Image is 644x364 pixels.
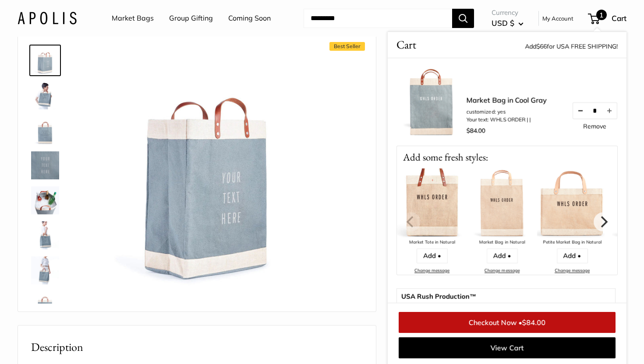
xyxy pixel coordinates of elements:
[397,146,617,168] p: Add some fresh styles:
[31,339,363,356] h2: Description
[228,12,271,25] a: Coming Soon
[169,12,213,25] a: Group Gifting
[112,12,154,25] a: Market Bags
[31,81,59,109] img: Market Bag in Cool Gray
[29,45,61,76] a: Market Bag in Cool Gray
[397,238,467,247] div: Market Tote in Natural
[417,248,448,263] a: Add •
[18,12,77,24] img: Apolis
[401,293,611,300] span: USA Rush Production™
[612,14,626,23] span: Cart
[31,186,59,214] img: Market Bag in Cool Gray
[31,256,59,284] img: Market Bag in Cool Gray
[467,95,547,105] a: Market Bag in Cool Gray
[467,108,547,116] li: customized: yes
[452,9,474,28] button: Search
[589,11,626,25] a: 1 Cart
[492,18,514,28] span: USD $
[29,80,61,111] a: Market Bag in Cool Gray
[583,123,606,129] a: Remove
[542,13,573,24] a: My Account
[399,337,616,358] a: View Cart
[536,42,547,50] span: $66
[537,238,607,247] div: Petite Market Bag in Natural
[594,212,613,231] button: Next
[29,255,61,286] a: Market Bag in Cool Gray
[487,248,518,263] a: Add •
[29,220,61,251] a: Market Bag in Cool Gray
[557,248,588,263] a: Add •
[555,268,590,273] a: Change message
[29,290,61,321] a: Market Bag in Cool Gray
[525,42,618,50] span: Add for USA FREE SHIPPING!
[467,126,485,134] span: $84.00
[304,9,452,28] input: Search...
[467,238,537,247] div: Market Bag in Natural
[88,46,327,285] img: Market Bag in Cool Gray
[573,103,588,119] button: Decrease quantity by 1
[596,10,607,20] span: 1
[31,221,59,249] img: Market Bag in Cool Gray
[396,36,416,53] span: Cart
[29,185,61,216] a: Market Bag in Cool Gray
[414,268,449,273] a: Change message
[588,107,602,114] input: Quantity
[31,151,59,179] img: Market Bag in Cool Gray
[329,42,365,51] span: Best Seller
[492,7,524,19] span: Currency
[31,291,59,319] img: Market Bag in Cool Gray
[31,46,59,74] img: Market Bag in Cool Gray
[29,115,61,146] a: Market Bag in Cool Gray
[522,318,545,327] span: $84.00
[31,116,59,144] img: Market Bag in Cool Gray
[467,116,547,124] li: Your text: WHLS ORDER | |
[399,312,616,333] a: Checkout Now •$84.00
[602,103,617,119] button: Increase quantity by 1
[492,16,524,30] button: USD $
[29,150,61,181] a: Market Bag in Cool Gray
[485,268,520,273] a: Change message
